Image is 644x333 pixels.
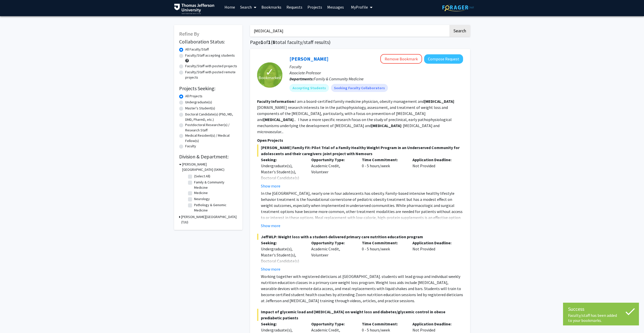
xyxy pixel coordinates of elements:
[261,163,304,223] div: Undergraduate(s), Master's Student(s), Doctoral Candidate(s) (PhD, MD, DMD, PharmD, etc.), Postdo...
[194,180,236,190] label: Family & Community Medicine
[261,190,463,251] p: In the [GEOGRAPHIC_DATA], nearly one in four adolescents has obesity. Family-based intensive heal...
[261,39,263,45] span: 1
[331,84,388,92] mat-chip: Seeking Faculty Collaborators
[194,196,210,202] label: Neurology
[568,305,634,313] div: Success
[307,157,358,189] div: Academic Credit, Volunteer
[261,183,280,189] button: Show more
[185,133,237,144] label: Medical Resident(s) / Medical Fellow(s)
[194,190,208,196] label: Medicine
[362,157,405,163] p: Time Commitment:
[263,117,294,122] b: [MEDICAL_DATA]
[250,25,449,37] input: Search Keywords
[257,309,463,321] span: Impact of glycemic load and [MEDICAL_DATA] on weight loss and diabetes/glycemic control in obese ...
[289,84,329,92] mat-chip: Accepting Students
[185,47,209,52] label: All Faculty/Staff
[185,100,212,105] label: Undergraduate(s)
[362,240,405,246] p: Time Commitment:
[261,321,304,327] p: Seeking:
[257,145,463,157] span: [PERSON_NAME] Family Fit: Pilot Trial of a Family Healthy Weight Program in an Underserved Commun...
[273,39,275,45] span: 8
[174,4,215,14] img: Thomas Jefferson University Logo
[185,93,202,99] label: All Projects
[424,99,454,104] b: [MEDICAL_DATA]
[259,75,281,81] span: Bookmarked
[442,4,474,11] img: ForagerOne Logo
[261,157,304,163] p: Seeking:
[268,39,271,45] span: 1
[179,31,199,37] span: Refine By
[4,310,22,329] iframe: Chat
[314,76,364,81] span: Family & Community Medicine
[409,240,459,272] div: Not Provided
[250,39,470,45] h1: Page of ( total faculty/staff results)
[289,76,314,81] b: Departments:
[409,157,459,189] div: Not Provided
[194,202,236,213] label: Pathology & Genomic Medicine
[449,25,470,37] button: Search
[265,69,274,75] span: ✓
[358,157,409,189] div: 0 - 5 hours/week
[179,39,237,45] h2: Collaboration Status:
[185,106,215,111] label: Master's Student(s)
[257,234,463,240] span: JeffWLP: Weight loss with a student-delivered primary care nutrition education program
[311,240,354,246] p: Opportunity Type:
[261,223,280,229] button: Show more
[358,240,409,272] div: 0 - 5 hours/week
[261,246,304,276] div: Undergraduate(s), Master's Student(s), Doctoral Candidate(s) (PhD, MD, DMD, PharmD, etc.)
[179,154,237,160] h2: Division & Department:
[185,69,237,80] label: Faculty/Staff with posted remote projects
[185,63,237,69] label: Faculty/Staff with posted projects
[185,53,235,58] label: Faculty/Staff accepting students
[307,240,358,272] div: Academic Credit, Volunteer
[311,321,354,327] p: Opportunity Type:
[257,137,463,143] p: Open Projects
[289,64,463,70] p: Faculty
[185,144,196,149] label: Faculty
[182,162,237,172] h3: [PERSON_NAME][GEOGRAPHIC_DATA] (SKMC)
[568,313,634,323] div: Faculty/staff has been added to your bookmarks.
[261,266,280,272] button: Show more
[289,56,328,62] a: [PERSON_NAME]
[261,240,304,246] p: Seeking:
[380,54,422,64] button: Remove Bookmark
[362,321,405,327] p: Time Commitment:
[412,321,455,327] p: Application Deadline:
[424,54,463,64] button: Compose Request to Cynthia Cheng
[185,122,237,133] label: Postdoctoral Researcher(s) / Research Staff
[185,112,237,122] label: Doctoral Candidate(s) (PhD, MD, DMD, PharmD, etc.)
[257,99,295,104] b: Faculty Information:
[257,99,454,134] fg-read-more: I am a board-certified family medicine physician, obesity management and [DOMAIN_NAME] research i...
[181,214,237,225] h3: [PERSON_NAME][GEOGRAPHIC_DATA] (TJU)
[289,70,463,76] p: Associate Professor
[412,240,455,246] p: Application Deadline:
[179,85,237,91] h2: Projects Seeking:
[194,174,210,179] label: (Select All)
[351,5,368,10] span: My Profile
[412,157,455,163] p: Application Deadline:
[261,273,463,304] p: Working together with registered dieticians at [GEOGRAPHIC_DATA]. students will lead group and in...
[311,157,354,163] p: Opportunity Type:
[371,123,401,128] b: [MEDICAL_DATA]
